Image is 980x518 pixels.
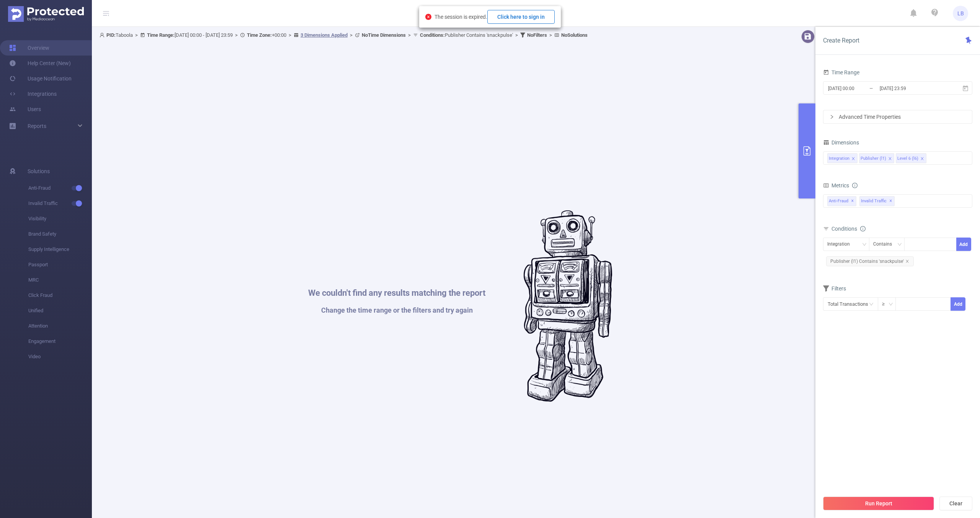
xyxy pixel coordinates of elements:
[524,210,612,402] img: #
[106,32,116,38] b: PID:
[9,40,49,56] a: Overview
[100,33,106,38] i: icon: user
[826,256,914,266] span: Publisher (l1) Contains 'snackpulse'
[547,32,554,38] span: >
[28,226,92,242] span: Brand Safety
[9,102,41,117] a: Users
[420,32,513,38] span: Publisher Contains 'snackpulse'
[956,238,971,251] button: Add
[28,196,92,211] span: Invalid Traffic
[561,32,588,38] b: No Solutions
[133,32,140,38] span: >
[827,238,855,251] div: Integration
[889,197,892,206] span: ✕
[830,115,834,119] i: icon: right
[879,83,941,93] input: End date
[831,226,866,232] span: Conditions
[513,32,520,38] span: >
[286,32,294,38] span: >
[28,118,46,134] a: Reports
[147,32,175,38] b: Time Range:
[308,289,485,297] h1: We couldn't find any results matching the report
[28,334,92,349] span: Engagement
[851,197,854,206] span: ✕
[882,298,890,310] div: ≥
[9,71,72,86] a: Usage Notification
[852,183,857,188] i: icon: info-circle
[827,153,857,163] li: Integration
[100,32,588,38] span: Taboola [DATE] 00:00 - [DATE] 23:59 +00:00
[434,14,555,20] span: The session is expired.
[957,6,964,21] span: LB
[888,157,892,161] i: icon: close
[28,303,92,318] span: Unified
[28,288,92,303] span: Click Fraud
[897,242,902,248] i: icon: down
[939,497,972,510] button: Clear
[28,242,92,257] span: Supply Intelligence
[851,157,855,161] i: icon: close
[862,242,867,248] i: icon: down
[8,6,84,22] img: Protected Media
[28,164,50,179] span: Solutions
[823,285,846,292] span: Filters
[905,259,909,263] i: icon: close
[827,196,856,206] span: Anti-Fraud
[897,154,918,164] div: Level 6 (l6)
[823,497,934,510] button: Run Report
[420,32,445,38] b: Conditions :
[861,154,886,164] div: Publisher (l1)
[829,154,849,164] div: Integration
[425,14,431,20] i: icon: close-circle
[9,86,57,102] a: Integrations
[951,297,965,311] button: Add
[28,257,92,272] span: Passport
[28,180,92,196] span: Anti-Fraud
[873,238,897,251] div: Contains
[823,139,859,146] span: Dimensions
[28,318,92,334] span: Attention
[362,32,406,38] b: No Time Dimensions
[889,302,893,307] i: icon: down
[896,153,926,163] li: Level 6 (l6)
[823,110,972,123] div: icon: rightAdvanced Time Properties
[233,32,240,38] span: >
[527,32,547,38] b: No Filters
[859,153,894,163] li: Publisher (l1)
[827,83,889,93] input: Start date
[823,37,859,44] span: Create Report
[301,32,348,38] u: 3 Dimensions Applied
[860,226,866,231] i: icon: info-circle
[823,182,849,189] span: Metrics
[9,56,71,71] a: Help Center (New)
[920,157,924,161] i: icon: close
[406,32,413,38] span: >
[28,272,92,288] span: MRC
[308,307,485,314] h1: Change the time range or the filters and try again
[28,349,92,364] span: Video
[823,69,859,75] span: Time Range
[28,211,92,226] span: Visibility
[859,196,895,206] span: Invalid Traffic
[487,10,555,24] button: Click here to sign in
[28,123,46,129] span: Reports
[348,32,355,38] span: >
[247,32,272,38] b: Time Zone:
